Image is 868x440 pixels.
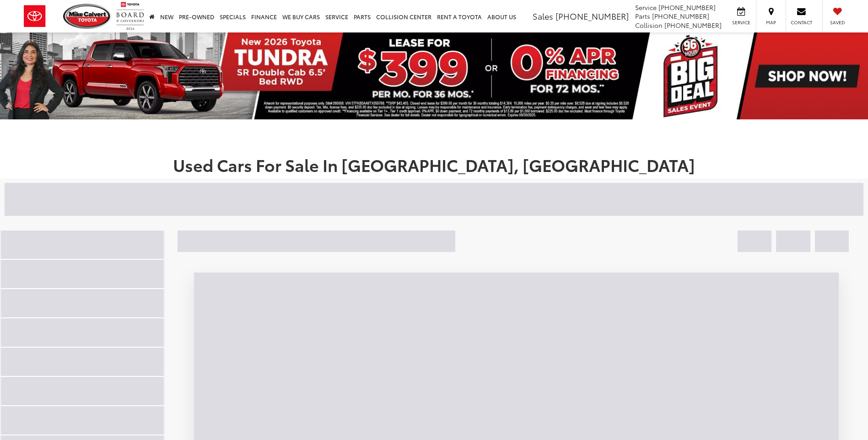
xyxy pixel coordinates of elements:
[827,19,847,26] span: Saved
[791,19,812,26] span: Contact
[63,4,112,29] img: Mike Calvert Toyota
[555,10,629,22] span: [PHONE_NUMBER]
[658,3,716,12] span: [PHONE_NUMBER]
[664,21,722,30] span: [PHONE_NUMBER]
[652,11,709,21] span: [PHONE_NUMBER]
[533,10,553,22] span: Sales
[635,3,657,12] span: Service
[635,11,650,21] span: Parts
[731,19,751,26] span: Service
[761,19,781,26] span: Map
[635,21,663,30] span: Collision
